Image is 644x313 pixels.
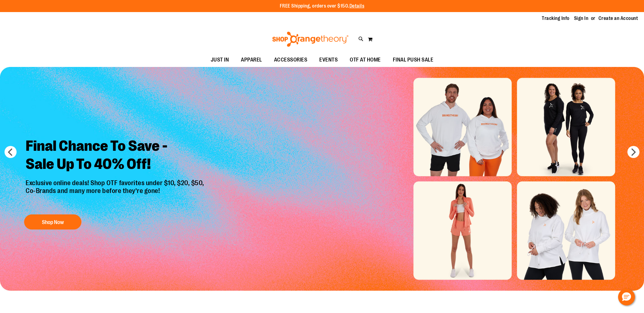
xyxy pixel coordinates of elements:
[205,53,235,67] a: JUST IN
[349,3,365,9] a: Details
[21,132,210,233] a: Final Chance To Save -Sale Up To 40% Off! Exclusive online deals! Shop OTF favorites under $10, $...
[24,215,81,230] button: Shop Now
[598,15,638,22] a: Create an Account
[344,53,387,67] a: OTF AT HOME
[271,32,349,47] img: Shop Orangetheory
[5,146,17,158] button: prev
[21,179,210,209] p: Exclusive online deals! Shop OTF favorites under $10, $20, $50, Co-Brands and many more before th...
[574,15,589,22] a: Sign In
[211,53,229,67] span: JUST IN
[618,289,635,305] button: Hello, have a question? Let’s chat.
[280,3,365,10] p: FREE Shipping, orders over $150.
[542,15,570,22] a: Tracking Info
[319,53,338,67] span: EVENTS
[393,53,434,67] span: FINAL PUSH SALE
[387,53,440,67] a: FINAL PUSH SALE
[627,146,639,158] button: next
[313,53,344,67] a: EVENTS
[21,132,210,179] h2: Final Chance To Save - Sale Up To 40% Off!
[241,53,262,67] span: APPAREL
[235,53,268,67] a: APPAREL
[274,53,308,67] span: ACCESSORIES
[268,53,314,67] a: ACCESSORIES
[350,53,381,67] span: OTF AT HOME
